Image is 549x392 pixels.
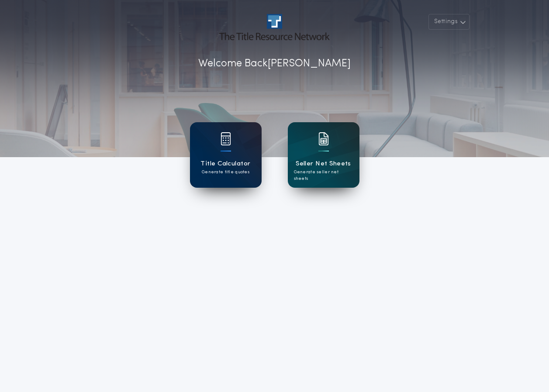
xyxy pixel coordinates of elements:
a: card iconTitle CalculatorGenerate title quotes [190,122,262,188]
h1: Title Calculator [200,159,250,169]
p: Welcome Back [PERSON_NAME] [198,56,351,72]
img: account-logo [219,14,329,40]
a: card iconSeller Net SheetsGenerate seller net sheets [288,122,359,188]
img: card icon [318,132,329,145]
button: Settings [428,14,470,30]
p: Generate title quotes [202,169,249,175]
h1: Seller Net Sheets [296,159,351,169]
img: card icon [221,132,231,145]
p: Generate seller net sheets [294,169,353,182]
